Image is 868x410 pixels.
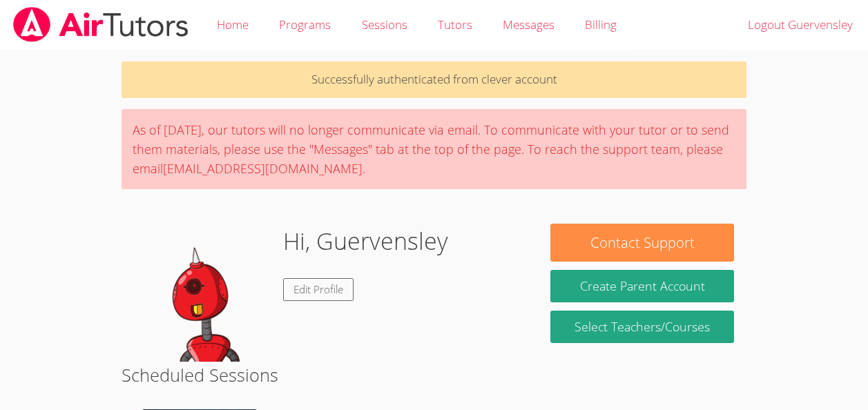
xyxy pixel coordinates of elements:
a: Edit Profile [283,278,354,301]
button: Contact Support [550,224,733,262]
h1: Hi, Guervensley [283,224,448,259]
h2: Scheduled Sessions [122,362,746,388]
a: Select Teachers/Courses [550,311,733,343]
p: Successfully authenticated from clever account [122,61,746,98]
div: As of [DATE], our tutors will no longer communicate via email. To communicate with your tutor or ... [122,109,746,189]
img: default.png [134,224,272,362]
button: Create Parent Account [550,270,733,302]
img: airtutors_banner-c4298cdbf04f3fff15de1276eac7730deb9818008684d7c2e4769d2f7ddbe033.png [12,7,190,42]
span: Messages [503,17,554,32]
